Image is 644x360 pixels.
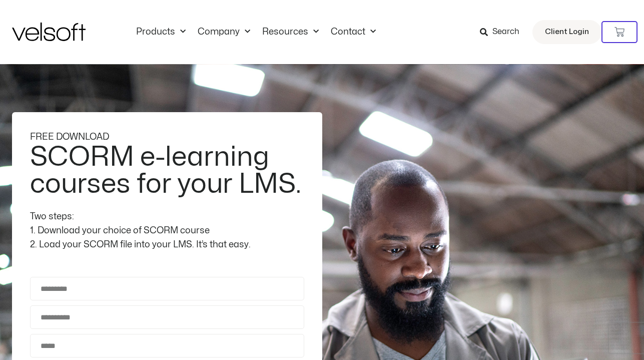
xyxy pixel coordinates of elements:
div: Two steps: [30,210,304,224]
a: Client Login [532,20,601,44]
div: 2. Load your SCORM file into your LMS. It’s that easy. [30,238,304,252]
span: Search [492,26,519,39]
nav: Menu [130,27,382,38]
div: 1. Download your choice of SCORM course [30,224,304,238]
a: ContactMenu Toggle [325,27,382,38]
span: Client Login [545,26,589,39]
a: Search [480,24,526,41]
a: ProductsMenu Toggle [130,27,192,38]
h2: SCORM e-learning courses for your LMS. [30,144,302,198]
img: Velsoft Training Materials [12,23,86,41]
a: CompanyMenu Toggle [192,27,256,38]
div: FREE DOWNLOAD [30,130,304,144]
a: ResourcesMenu Toggle [256,27,325,38]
